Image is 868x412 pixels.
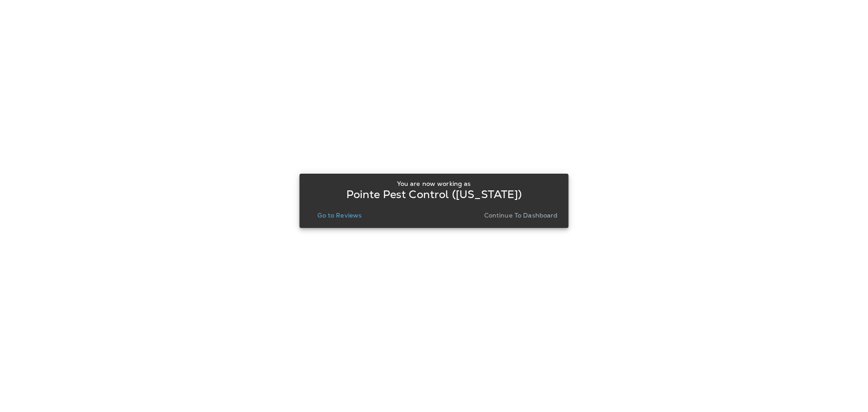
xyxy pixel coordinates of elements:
[481,209,561,222] button: Continue to Dashboard
[484,212,558,219] p: Continue to Dashboard
[346,191,522,198] p: Pointe Pest Control ([US_STATE])
[397,180,471,187] p: You are now working as
[317,212,362,219] p: Go to Reviews
[314,209,365,222] button: Go to Reviews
